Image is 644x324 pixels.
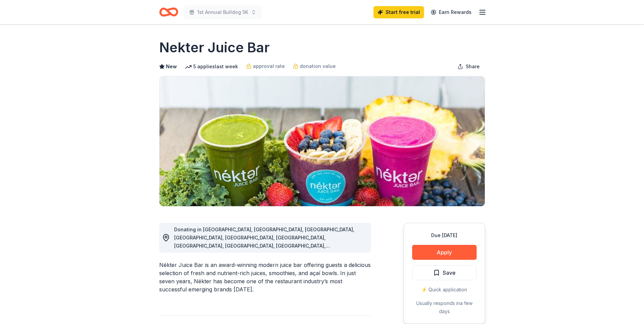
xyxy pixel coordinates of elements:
[166,62,177,71] span: New
[293,62,336,70] a: donation value
[427,6,476,18] a: Earn Rewards
[412,231,477,239] div: Due [DATE]
[412,286,477,294] div: ⚡️ Quick application
[412,299,477,316] div: Usually responds in a few days
[373,6,424,18] a: Start free trial
[197,8,248,16] span: 1st Annual Bulldog 5K
[159,4,178,20] a: Home
[159,261,371,293] div: Nékter Juice Bar is an award-winning modern juice bar offering guests a delicious selection of fr...
[466,62,480,71] span: Share
[300,62,336,70] span: donation value
[184,5,262,19] button: 1st Annual Bulldog 5K
[159,38,270,57] h1: Nekter Juice Bar
[452,60,485,73] button: Share
[412,245,477,260] button: Apply
[443,268,456,277] span: Save
[246,62,285,70] a: approval rate
[160,76,485,206] img: Image for Nekter Juice Bar
[174,227,354,298] span: Donating in [GEOGRAPHIC_DATA], [GEOGRAPHIC_DATA], [GEOGRAPHIC_DATA], [GEOGRAPHIC_DATA], [GEOGRAPH...
[185,62,238,71] div: 5 applies last week
[253,62,285,70] span: approval rate
[412,265,477,280] button: Save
